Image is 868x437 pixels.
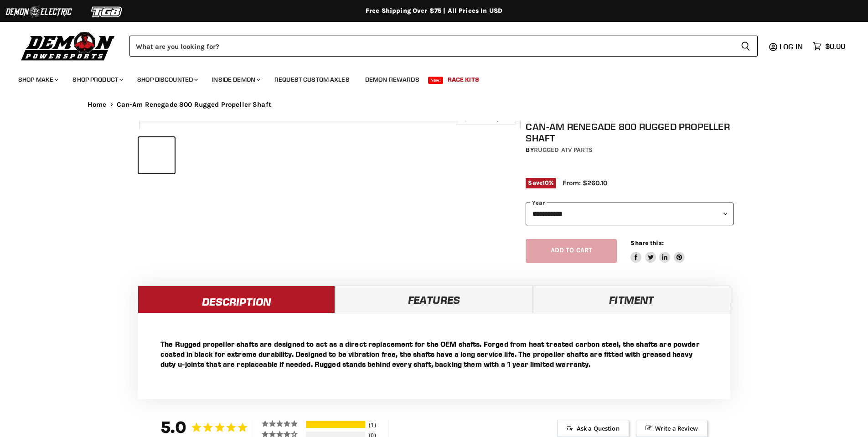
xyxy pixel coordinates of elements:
[160,417,186,437] strong: 5.0
[358,70,426,89] a: Demon Rewards
[825,42,845,51] span: $0.00
[460,115,511,122] span: Click to expand
[534,146,593,154] a: Rugged ATV Parts
[11,67,843,89] ul: Main menu
[160,339,708,369] p: The Rugged propeller shafts are designed to act as a direct replacement for the OEM shafts. Forge...
[268,70,356,89] a: Request Custom Axles
[73,3,141,21] img: TGB Logo 2
[441,70,486,89] a: Race Kits
[428,77,444,84] span: New!
[205,70,266,89] a: Inside Demon
[367,421,386,429] div: 1
[775,42,808,51] a: Log in
[69,101,799,109] nav: Breadcrumbs
[306,421,365,428] div: 5-Star Ratings
[630,239,685,263] aside: Share this:
[335,286,532,313] a: Features
[5,3,73,21] img: Demon Electric Logo 2
[18,30,118,62] img: Demon Powersports
[88,101,107,109] a: Home
[130,70,203,89] a: Shop Discounted
[542,179,549,186] span: 10
[636,420,708,437] span: Write a Review
[526,203,734,225] select: year
[563,179,607,187] span: From: $260.10
[780,42,803,51] span: Log in
[630,239,663,246] span: Share this:
[306,421,365,428] div: 100%
[138,286,335,313] a: Description
[526,178,556,188] span: Save %
[557,420,629,437] span: Ask a Question
[808,40,850,53] a: $0.00
[139,137,175,173] button: Can-Am Renegade 800 Rugged Propeller Shaft thumbnail
[734,36,758,57] button: Search
[533,286,730,313] a: Fitment
[117,101,271,109] span: Can-Am Renegade 800 Rugged Propeller Shaft
[69,7,799,15] div: Free Shipping Over $75 | All Prices In USD
[129,36,758,57] form: Product
[526,121,734,144] h1: Can-Am Renegade 800 Rugged Propeller Shaft
[526,145,734,155] div: by
[66,70,129,89] a: Shop Product
[129,36,734,57] input: Search
[11,70,64,89] a: Shop Make
[261,420,305,427] div: 5 ★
